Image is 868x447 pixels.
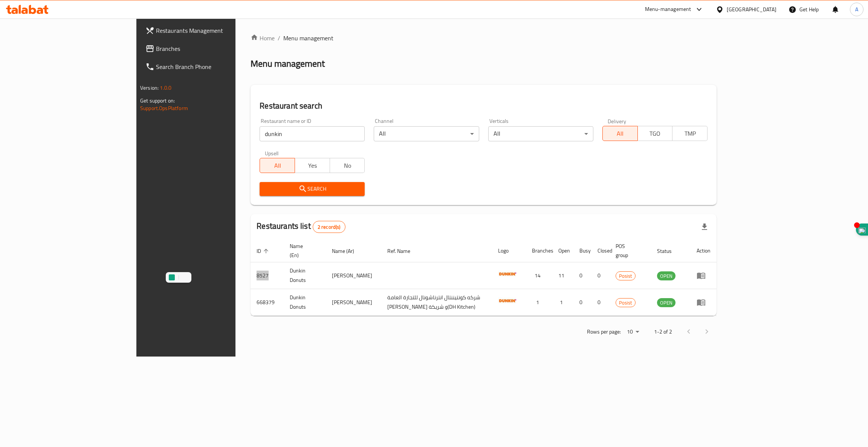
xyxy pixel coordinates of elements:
[260,158,295,173] button: All
[695,218,714,236] div: Export file
[265,150,279,156] label: Upsell
[727,5,776,14] div: [GEOGRAPHIC_DATA]
[654,327,672,337] p: 1-2 of 2
[608,118,627,124] label: Delivery
[284,262,326,289] td: Dunkin Donuts
[139,21,281,40] a: Restaurants Management
[591,239,610,262] th: Closed
[260,100,708,112] h2: Restaurant search
[283,34,333,43] span: Menu management
[169,274,175,280] img: logo.svg
[616,299,635,307] span: Posist
[657,272,675,280] span: OPEN
[260,182,365,196] button: Search
[387,246,420,256] span: Ref. Name
[488,126,593,141] div: All
[257,220,345,233] h2: Restaurants list
[573,262,591,289] td: 0
[140,103,188,113] a: Support.OpsPlatform
[332,246,364,256] span: Name (Ar)
[657,299,675,307] span: OPEN
[645,5,691,14] div: Menu-management
[156,26,275,35] span: Restaurants Management
[526,239,552,262] th: Branches
[326,262,381,289] td: [PERSON_NAME]
[139,58,281,76] a: Search Branch Phone
[266,184,359,194] span: Search
[526,289,552,316] td: 1
[251,34,717,43] nav: breadcrumb
[298,160,327,171] span: Yes
[697,271,711,280] div: Menu
[330,158,365,173] button: No
[855,5,858,14] span: A
[637,126,673,141] button: TGO
[526,262,552,289] td: 14
[257,246,271,256] span: ID
[284,289,326,316] td: Dunkin Donuts
[552,239,573,262] th: Open
[498,265,517,283] img: Dunkin Donuts
[591,289,610,316] td: 0
[156,44,275,53] span: Branches
[641,128,670,139] span: TGO
[492,239,526,262] th: Logo
[290,242,317,260] span: Name (En)
[657,246,682,256] span: Status
[587,327,621,337] p: Rows per page:
[498,291,517,310] img: Dunkin Donuts
[616,272,635,280] span: Posist
[697,298,711,307] div: Menu
[552,289,573,316] td: 1
[326,289,381,316] td: [PERSON_NAME]
[313,223,345,231] span: 2 record(s)
[182,274,188,280] img: search.svg
[160,83,171,93] span: 1.0.0
[381,289,492,316] td: شركه كونتيننتال انترناشونال للتجارة العامة [PERSON_NAME] و شريكة(DH Kitchen)
[295,158,330,173] button: Yes
[602,126,638,141] button: All
[313,221,345,233] div: Total records count
[624,326,642,338] div: Rows per page:
[140,96,175,106] span: Get support on:
[333,160,362,171] span: No
[139,40,281,58] a: Branches
[672,126,708,141] button: TMP
[251,239,717,316] table: enhanced table
[573,289,591,316] td: 0
[691,239,717,262] th: Action
[675,128,704,139] span: TMP
[591,262,610,289] td: 0
[263,160,292,171] span: All
[251,58,325,70] h2: Menu management
[616,242,642,260] span: POS group
[374,126,479,141] div: All
[140,83,159,93] span: Version:
[552,262,573,289] td: 11
[156,62,275,71] span: Search Branch Phone
[573,239,591,262] th: Busy
[260,126,365,141] input: Search for restaurant name or ID..
[606,128,635,139] span: All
